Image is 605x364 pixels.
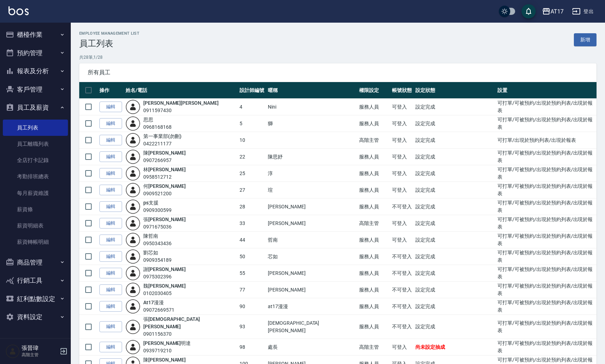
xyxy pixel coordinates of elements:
[390,182,414,198] td: 可登入
[99,168,122,179] a: 編輯
[414,149,496,165] td: 設定完成
[238,165,266,182] td: 25
[238,149,266,165] td: 22
[3,290,68,308] button: 紅利點數設定
[357,82,390,99] th: 權限設定
[143,216,186,222] a: 張[PERSON_NAME]
[238,215,266,232] td: 33
[357,182,390,198] td: 服務人員
[99,321,122,332] a: 編輯
[126,319,140,334] img: user-login-man-human-body-mobile-person-512.png
[390,298,414,315] td: 不可登入
[390,282,414,298] td: 不可登入
[143,233,158,239] a: 陳哲南
[126,282,140,297] img: user-login-man-human-body-mobile-person-512.png
[238,99,266,115] td: 4
[99,135,122,146] a: 編輯
[357,232,390,248] td: 服務人員
[143,133,181,139] a: 第一事業部(勿刪)
[143,183,186,189] a: 何[PERSON_NAME]
[414,198,496,215] td: 設定完成
[496,265,597,282] td: 可打單/可被預約/出現於預約列表/出現於報表
[357,339,390,356] td: 高階主管
[3,62,68,80] button: 報表及分析
[496,198,597,215] td: 可打單/可被預約/出現於預約列表/出現於報表
[266,182,357,198] td: 瑄
[143,140,181,148] div: 0422211177
[143,207,172,214] div: 0909300599
[3,80,68,99] button: 客戶管理
[390,339,414,356] td: 可登入
[143,340,191,346] a: [PERSON_NAME]明達
[3,185,68,201] a: 每月薪資維護
[143,316,200,329] a: 張[DEMOGRAPHIC_DATA][PERSON_NAME]
[414,315,496,339] td: 設定完成
[126,232,140,247] img: user-login-man-human-body-mobile-person-512.png
[126,249,140,264] img: user-login-man-human-body-mobile-person-512.png
[143,300,164,305] a: At17漫漫
[143,150,186,156] a: 陳[PERSON_NAME]
[414,215,496,232] td: 設定完成
[266,198,357,215] td: [PERSON_NAME]
[415,344,445,350] span: 尚未設定抽成
[496,182,597,198] td: 可打單/可被預約/出現於預約列表/出現於報表
[3,218,68,234] a: 薪資明細表
[22,345,58,352] h5: 張晉瑋
[3,234,68,250] a: 薪資轉帳明細
[143,266,186,272] a: 謝[PERSON_NAME]
[126,99,140,114] img: user-login-man-human-body-mobile-person-512.png
[99,235,122,245] a: 編輯
[496,82,597,99] th: 設置
[143,330,236,338] div: 0901156370
[99,185,122,196] a: 編輯
[124,82,238,99] th: 姓名/電話
[143,240,172,247] div: 0950343436
[143,250,158,255] a: 劉芯如
[414,265,496,282] td: 設定完成
[390,215,414,232] td: 可登入
[496,282,597,298] td: 可打單/可被預約/出現於預約列表/出現於報表
[238,298,266,315] td: 90
[569,5,597,18] button: 登出
[143,190,186,197] div: 0909521200
[496,232,597,248] td: 可打單/可被預約/出現於預約列表/出現於報表
[266,248,357,265] td: 芯如
[390,315,414,339] td: 不可登入
[143,200,159,206] a: ps支援
[99,118,122,129] a: 編輯
[3,253,68,272] button: 商品管理
[143,347,191,354] div: 0939719210
[357,115,390,132] td: 服務人員
[3,308,68,326] button: 資料設定
[266,115,357,132] td: 獅
[143,357,186,363] a: 陳[PERSON_NAME]
[126,133,140,148] img: user-login-man-human-body-mobile-person-512.png
[79,39,139,48] h3: 員工列表
[238,198,266,215] td: 28
[238,282,266,298] td: 77
[390,248,414,265] td: 不可登入
[496,315,597,339] td: 可打單/可被預約/出現於預約列表/出現於報表
[357,265,390,282] td: 服務人員
[266,232,357,248] td: 哲南
[143,123,172,131] div: 0968168168
[390,198,414,215] td: 不可登入
[143,306,174,314] div: 09072669571
[126,149,140,164] img: user-login-man-human-body-mobile-person-512.png
[414,132,496,149] td: 設定完成
[496,99,597,115] td: 可打單/可被預約/出現於預約列表/出現於報表
[98,82,124,99] th: 操作
[496,132,597,149] td: 可打單/出現於預約列表/出現於報表
[143,173,186,181] div: 0958512712
[143,157,186,164] div: 0907266957
[8,6,29,15] img: Logo
[266,82,357,99] th: 暱稱
[496,215,597,232] td: 可打單/可被預約/出現於預約列表/出現於報表
[357,282,390,298] td: 服務人員
[3,201,68,218] a: 薪資條
[414,182,496,198] td: 設定完成
[99,102,122,112] a: 編輯
[126,216,140,231] img: user-login-man-human-body-mobile-person-512.png
[126,183,140,197] img: user-login-man-human-body-mobile-person-512.png
[390,132,414,149] td: 可登入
